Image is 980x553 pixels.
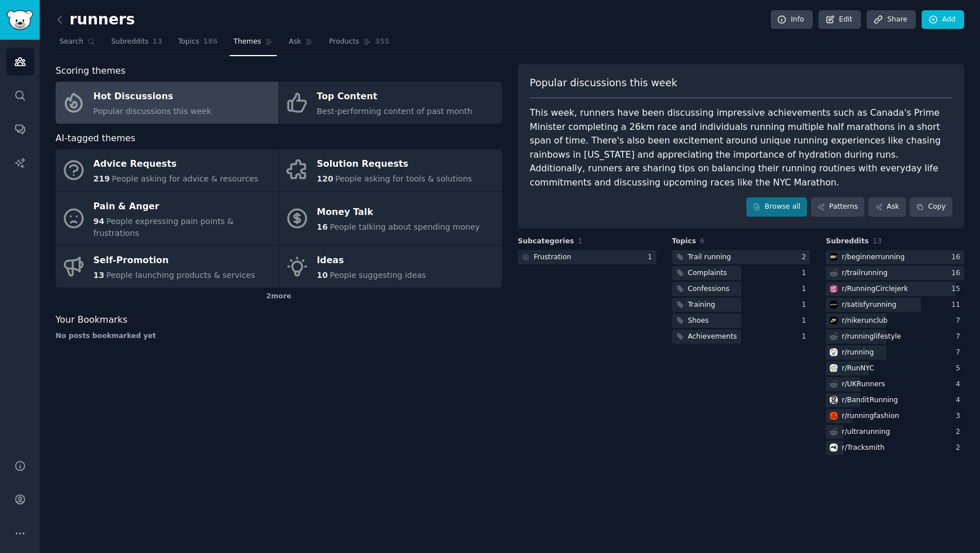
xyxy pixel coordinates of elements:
[818,10,861,29] a: Edit
[922,10,964,29] a: Add
[672,237,696,247] span: Topics
[830,444,838,451] img: Tracksmith
[951,300,964,310] div: 11
[842,364,874,374] div: r/ RunNYC
[317,252,426,270] div: Ideas
[530,106,952,189] div: This week, runners have been discussing impressive achievements such as Canada's Prime Minister c...
[56,82,278,124] a: Hot DiscussionsPopular discussions this week
[317,155,472,174] div: Solution Requests
[842,316,888,326] div: r/ nikerunclub
[951,268,964,278] div: 16
[94,174,110,183] span: 219
[951,284,964,294] div: 15
[530,76,677,90] span: Popular discussions this week
[335,174,472,183] span: People asking for tools & solutions
[802,300,810,310] div: 1
[111,37,149,47] span: Subreddits
[842,300,896,310] div: r/ satisfyrunning
[956,395,964,406] div: 4
[842,395,898,406] div: r/ BanditRunning
[94,155,259,174] div: Advice Requests
[56,288,502,306] div: 2 more
[826,282,964,296] a: RunningCirclejerkr/RunningCirclejerk15
[330,222,480,231] span: People talking about spending money
[956,411,964,421] div: 3
[951,252,964,263] div: 16
[842,252,905,263] div: r/ beginnerrunning
[56,246,278,288] a: Self-Promotion13People launching products & services
[688,284,729,294] div: Confessions
[279,246,502,288] a: Ideas10People suggesting ideas
[842,332,901,342] div: r/ runninglifestyle
[956,316,964,326] div: 7
[830,396,838,404] img: BanditRunning
[285,33,317,56] a: Ask
[826,393,964,407] a: BanditRunningr/BanditRunning4
[56,149,278,191] a: Advice Requests219People asking for advice & resources
[94,217,234,238] span: People expressing pain points & frustrations
[802,316,810,326] div: 1
[56,331,502,341] div: No posts bookmarked yet
[672,314,810,328] a: Shoes1
[317,222,328,231] span: 16
[802,252,810,263] div: 2
[94,107,212,116] span: Popular discussions this week
[375,37,390,47] span: 355
[826,377,964,391] a: r/UKRunners4
[688,268,727,278] div: Complaints
[826,314,964,328] a: nikerunclubr/nikerunclub7
[956,443,964,453] div: 2
[746,197,807,217] a: Browse all
[873,237,882,245] span: 13
[648,252,656,263] div: 1
[826,409,964,423] a: runningfashionr/runningfashion3
[830,316,838,324] img: nikerunclub
[842,427,890,437] div: r/ ultrarunning
[842,284,908,294] div: r/ RunningCirclejerk
[688,316,709,326] div: Shoes
[94,217,104,226] span: 94
[826,425,964,439] a: r/ultrarunning2
[826,330,964,344] a: r/runninglifestyle7
[826,345,964,360] a: runningr/running7
[771,10,813,29] a: Info
[317,107,472,116] span: Best-performing content of past month
[842,379,885,390] div: r/ UKRunners
[802,332,810,342] div: 1
[56,64,125,78] span: Scoring themes
[700,237,704,245] span: 6
[317,174,333,183] span: 120
[56,132,136,146] span: AI-tagged themes
[956,427,964,437] div: 2
[672,282,810,296] a: Confessions1
[325,33,393,56] a: Products355
[826,266,964,280] a: r/trailrunning16
[279,192,502,246] a: Money Talk16People talking about spending money
[56,313,128,327] span: Your Bookmarks
[317,204,480,222] div: Money Talk
[956,348,964,358] div: 7
[94,88,212,106] div: Hot Discussions
[178,37,199,47] span: Topics
[279,82,502,124] a: Top ContentBest-performing content of past month
[868,197,906,217] a: Ask
[534,252,571,263] div: Frustration
[112,174,258,183] span: People asking for advice & resources
[688,332,737,342] div: Achievements
[279,149,502,191] a: Solution Requests120People asking for tools & solutions
[672,266,810,280] a: Complaints1
[153,37,162,47] span: 13
[688,300,715,310] div: Training
[842,411,899,421] div: r/ runningfashion
[94,252,255,270] div: Self-Promotion
[826,250,964,264] a: beginnerrunningr/beginnerrunning16
[830,253,838,261] img: beginnerrunning
[811,197,864,217] a: Patterns
[956,364,964,374] div: 5
[7,10,33,30] img: GummySearch logo
[106,271,255,280] span: People launching products & services
[330,271,426,280] span: People suggesting ideas
[826,441,964,455] a: Tracksmithr/Tracksmith2
[910,197,952,217] button: Copy
[94,197,273,216] div: Pain & Anger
